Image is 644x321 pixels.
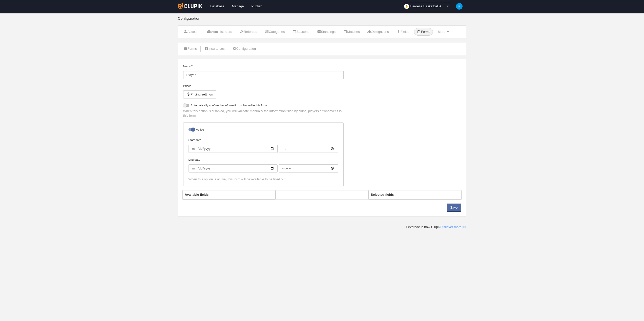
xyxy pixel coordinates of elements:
[229,45,259,53] a: Configuration
[189,164,278,172] input: End date
[262,28,287,36] a: Categories
[237,28,260,36] a: Referees
[189,177,338,182] div: When this option is active, this form will be available to be filled out
[178,3,202,9] img: Clupik
[183,190,275,199] th: Available fields
[181,45,200,53] a: Forms
[183,84,344,88] div: Prices
[289,28,312,36] a: Seasons
[183,64,344,79] label: Name
[393,28,412,36] a: Fields
[314,28,338,36] a: Standings
[183,90,216,98] button: Pricing settings
[189,127,338,133] label: Active
[204,28,235,36] a: Administrators
[279,164,338,172] input: End date
[183,71,344,79] input: Name
[456,3,463,10] img: c2l6ZT0zMHgzMCZmcz05JnRleHQ9SyZiZz0wMzliZTU%3D.png
[279,145,338,153] input: Start date
[183,109,344,118] p: When this option is disabled, you will validate manually the information filled by clubs, players...
[414,28,433,36] a: Forms
[369,190,461,199] th: Selected fields
[410,4,446,9] span: Faroese Basketball Association
[181,28,202,36] a: Account
[189,145,278,153] input: Start date
[435,28,451,36] a: More
[447,204,461,212] button: Save
[440,225,466,229] a: Discover more >>
[189,157,338,172] label: End date
[340,28,362,36] a: Matches
[191,65,193,66] i: Mandatory
[178,16,466,25] div: Configuration
[438,30,445,34] span: More
[406,225,466,229] div: Leverade is now Clupik
[404,4,409,9] img: organizador.30x30.png
[202,45,227,53] a: Insurances
[365,28,392,36] a: Delegations
[183,103,344,109] label: Automatically confirm the information collected in this form
[189,138,338,153] label: Start date
[402,2,452,11] a: Faroese Basketball Association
